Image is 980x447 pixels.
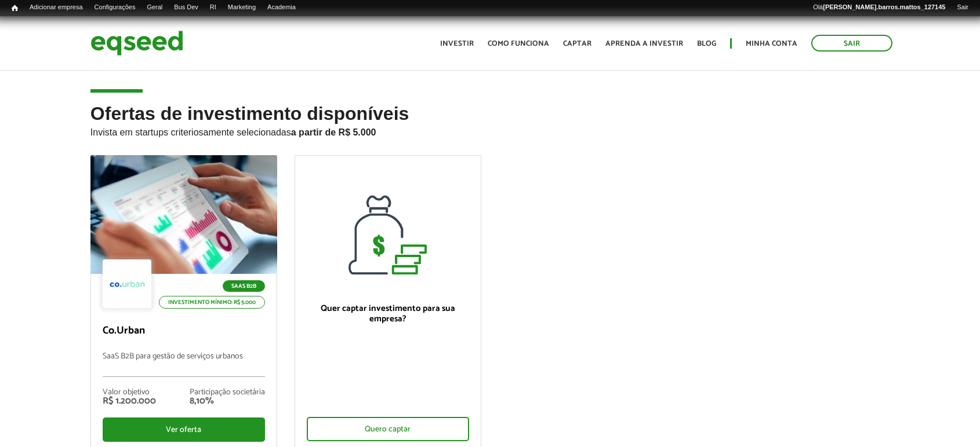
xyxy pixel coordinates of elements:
[103,389,156,397] div: Valor objetivo
[89,3,141,12] a: Configurações
[807,3,951,12] a: Olá[PERSON_NAME].barros.mattos_127145
[141,3,168,12] a: Geral
[746,40,797,47] a: Minha conta
[262,3,302,12] a: Academia
[307,303,469,324] p: Quer captar investimento para sua empresa?
[488,40,549,47] a: Como funciona
[605,40,683,47] a: Aprenda a investir
[190,397,265,406] div: 8,10%
[697,40,716,47] a: Blog
[159,296,265,309] p: Investimento mínimo: R$ 5.000
[90,124,890,138] p: Invista em startups criteriosamente selecionadas
[90,104,890,155] h2: Ofertas de investimento disponíveis
[90,28,183,58] img: EqSeed
[951,3,974,12] a: Sair
[103,325,265,338] p: Co.Urban
[223,280,265,292] p: SaaS B2B
[24,3,89,12] a: Adicionar empresa
[440,40,474,47] a: Investir
[103,352,265,377] p: SaaS B2B para gestão de serviços urbanos
[103,397,156,406] div: R$ 1.200.000
[6,3,24,14] a: Início
[823,3,945,10] strong: [PERSON_NAME].barros.mattos_127145
[307,417,469,441] div: Quero captar
[204,3,222,12] a: RI
[811,35,892,52] a: Sair
[12,4,18,12] span: Início
[291,127,376,137] strong: a partir de R$ 5.000
[190,389,265,397] div: Participação societária
[168,3,204,12] a: Bus Dev
[103,417,265,442] div: Ver oferta
[563,40,591,47] a: Captar
[222,3,262,12] a: Marketing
